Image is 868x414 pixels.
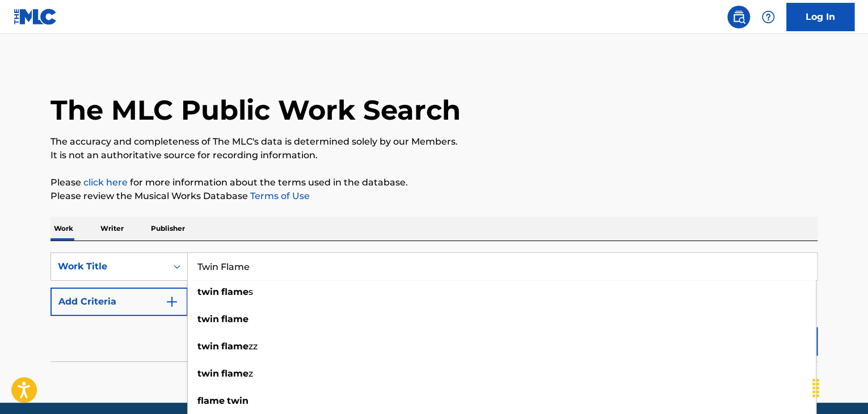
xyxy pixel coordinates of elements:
p: Publisher [148,217,188,240]
div: Drag [807,371,825,405]
a: Log In [786,3,854,31]
strong: twin [197,341,219,352]
strong: twin [197,314,219,324]
strong: twin [197,368,219,379]
p: Writer [97,217,127,240]
p: Please review the Musical Works Database [50,189,818,203]
div: Help [757,6,779,28]
strong: twin [227,395,248,406]
a: Public Search [727,6,750,28]
img: help [761,10,775,24]
strong: flame [221,314,248,324]
a: Terms of Use [248,191,310,201]
strong: flame [221,286,248,297]
img: search [732,10,745,24]
img: 9d2ae6d4665cec9f34b9.svg [165,295,179,309]
a: click here [83,177,128,188]
img: MLC Logo [14,9,57,25]
form: Search Form [50,252,818,361]
strong: flame [221,368,248,379]
span: zz [248,341,258,352]
p: It is not an authoritative source for recording information. [50,149,818,162]
div: Work Title [58,260,160,273]
strong: twin [197,286,219,297]
button: Add Criteria [50,288,188,316]
span: s [248,286,253,297]
span: z [248,368,253,379]
iframe: Chat Widget [811,360,868,414]
strong: flame [197,395,225,406]
h1: The MLC Public Work Search [50,93,461,127]
strong: flame [221,341,248,352]
p: Please for more information about the terms used in the database. [50,176,818,189]
p: The accuracy and completeness of The MLC's data is determined solely by our Members. [50,135,818,149]
p: Work [50,217,77,240]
